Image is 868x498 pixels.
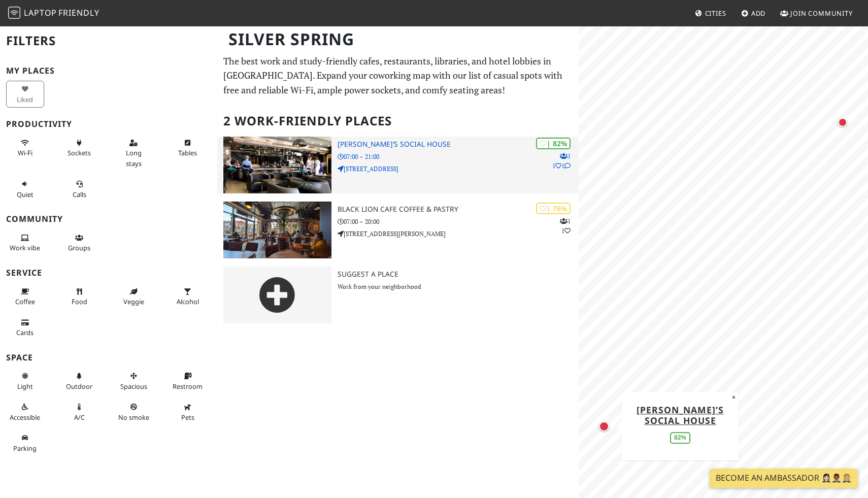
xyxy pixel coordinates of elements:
[751,9,766,18] span: Add
[60,399,98,425] button: A/C
[6,229,44,256] button: Work vibe
[6,135,44,161] button: Wi-Fi
[169,135,207,161] button: Tables
[836,116,849,129] div: Map marker
[115,283,153,310] button: Veggie
[560,216,571,236] p: 1 1
[6,25,211,56] h2: Filters
[220,25,577,53] h1: Silver Spring
[15,297,35,306] span: Coffee
[73,190,86,199] span: Video/audio calls
[6,283,44,310] button: Coffee
[115,368,153,394] button: Spacious
[74,413,85,422] span: Air conditioned
[60,368,98,394] button: Outdoor
[178,148,197,157] span: Work-friendly tables
[66,382,92,391] span: Outdoor area
[729,392,739,403] button: Close popup
[217,137,579,193] a: Kaldi’s Social House | 82% 111 [PERSON_NAME]’s Social House 07:00 – 21:00 [STREET_ADDRESS]
[8,7,20,19] img: LaptopFriendly
[169,283,207,310] button: Alcohol
[18,148,32,157] span: Stable Wi-Fi
[126,148,142,168] span: Long stays
[338,164,579,174] p: [STREET_ADDRESS]
[115,399,153,425] button: No smoke
[338,270,579,279] h3: Suggest a Place
[6,314,44,341] button: Cards
[17,382,33,391] span: Natural light
[338,205,579,214] h3: Black Lion Cafe Coffee & Pastry
[338,282,579,291] p: Work from your neighborhood
[60,229,98,256] button: Groups
[60,176,98,203] button: Calls
[637,404,724,426] a: [PERSON_NAME]’s Social House
[670,432,690,444] div: 82%
[13,444,37,453] span: Parking
[120,382,147,391] span: Spacious
[6,399,44,425] button: Accessible
[536,203,571,214] div: | 76%
[68,148,91,157] span: Power sockets
[68,243,90,252] span: Group tables
[16,328,34,337] span: Credit cards
[24,7,57,18] span: Laptop
[60,283,98,310] button: Food
[173,382,203,391] span: Restroom
[338,152,579,161] p: 07:00 – 21:00
[710,469,858,488] a: Become an Ambassador 🤵🏻‍♀️🤵🏾‍♂️🤵🏼‍♀️
[6,214,211,224] h3: Community
[10,413,40,422] span: Accessible
[8,5,99,22] a: LaptopFriendly LaptopFriendly
[6,176,44,203] button: Quiet
[338,229,579,239] p: [STREET_ADDRESS][PERSON_NAME]
[6,429,44,456] button: Parking
[6,66,211,76] h3: My Places
[169,368,207,394] button: Restroom
[223,267,332,323] img: gray-place-d2bdb4477600e061c01bd816cc0f2ef0cfcb1ca9e3ad78868dd16fb2af073a21.png
[6,268,211,278] h3: Service
[217,202,579,258] a: Black Lion Cafe Coffee & Pastry | 76% 11 Black Lion Cafe Coffee & Pastry 07:00 – 20:00 [STREET_AD...
[177,297,199,306] span: Alcohol
[118,413,149,422] span: Smoke free
[6,368,44,394] button: Light
[6,119,211,129] h3: Productivity
[223,202,332,258] img: Black Lion Cafe Coffee & Pastry
[72,297,87,306] span: Food
[217,267,579,323] a: Suggest a Place Work from your neighborhood
[181,413,194,422] span: Pet friendly
[597,419,611,434] div: Map marker
[705,9,726,18] span: Cities
[10,243,40,252] span: People working
[737,4,770,22] a: Add
[115,135,153,172] button: Long stays
[223,137,332,193] img: Kaldi’s Social House
[17,190,34,199] span: Quiet
[536,138,571,149] div: | 82%
[123,297,144,306] span: Veggie
[58,7,99,18] span: Friendly
[552,151,571,171] p: 1 1 1
[338,140,579,149] h3: [PERSON_NAME]’s Social House
[223,54,573,97] p: The best work and study-friendly cafes, restaurants, libraries, and hotel lobbies in [GEOGRAPHIC_...
[6,353,211,362] h3: Space
[790,9,853,18] span: Join Community
[169,399,207,425] button: Pets
[223,106,573,137] h2: 2 Work-Friendly Places
[691,4,730,22] a: Cities
[338,217,579,226] p: 07:00 – 20:00
[60,135,98,161] button: Sockets
[776,4,857,22] a: Join Community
